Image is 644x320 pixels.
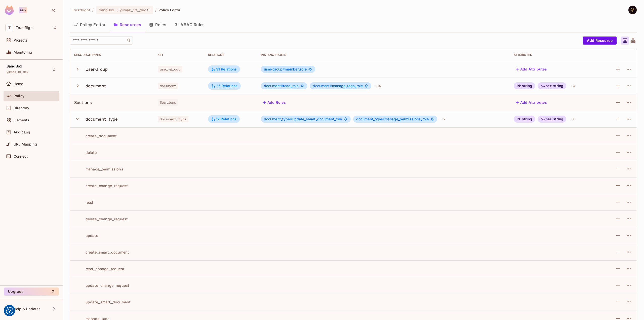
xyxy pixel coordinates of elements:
span: : [116,8,118,12]
span: yilmaz_1tf_dev [7,70,28,74]
span: Sections [158,99,178,106]
span: Projects [14,38,28,42]
div: Instance roles [261,53,506,57]
div: Pro [19,7,27,13]
div: + 10 [374,82,383,90]
button: Add Roles [261,98,288,106]
button: Consent Preferences [6,307,13,314]
span: manage_tags_role [313,84,363,88]
div: + 7 [440,115,448,123]
div: update_change_request [74,283,129,288]
span: T [6,24,13,31]
span: # [382,117,385,121]
span: Policy [14,94,24,98]
button: Add Attributes [514,98,549,106]
span: user-group [158,66,182,73]
div: Relations [208,53,253,57]
div: create_document [74,133,117,138]
span: document [158,83,178,89]
button: Policy Editor [70,18,110,31]
button: Roles [145,18,170,31]
span: SandBox [99,8,114,12]
span: Monitoring [14,50,32,54]
div: document_type [86,116,118,122]
div: Resource Types [74,53,150,57]
div: create_change_request [74,183,128,188]
div: Key [158,53,200,57]
div: delete_change_request [74,217,128,221]
div: create_smart_document [74,250,129,255]
span: document_type [264,117,292,121]
img: Revisit consent button [6,307,13,314]
li: / [92,8,94,12]
div: Attributes [514,53,598,57]
button: ABAC Rules [170,18,209,31]
span: Connect [14,154,28,158]
div: 17 Relations [211,117,237,121]
div: User Group [86,66,108,72]
div: update_smart_document [74,300,131,304]
span: read_role [264,84,299,88]
button: Resources [110,18,145,31]
img: SReyMgAAAABJRU5ErkJggg== [5,6,14,15]
span: Directory [14,106,29,110]
div: Sections [74,100,92,105]
img: Yilmaz Alizadeh [628,6,637,14]
span: document_type [356,117,385,121]
div: id: string [514,116,535,123]
span: Workspace: Trustflight [16,26,34,30]
button: Upgrade [4,288,59,296]
span: the active workspace [72,8,90,12]
span: Help & Updates [14,307,41,311]
span: # [281,84,283,88]
div: id: string [514,82,535,89]
span: document [313,84,332,88]
span: document [264,84,283,88]
button: Add Attributes [514,65,549,73]
span: URL Mapping [14,142,37,146]
div: + 1 [569,115,576,123]
span: member_role [264,67,307,71]
div: manage_permissions [74,167,123,171]
li: / [155,8,156,12]
div: owner: string [538,82,566,89]
span: Home [14,82,23,86]
div: update [74,233,98,238]
span: yilmaz_1tf_dev [120,8,146,12]
span: # [290,117,292,121]
div: delete [74,150,97,155]
div: read_change_request [74,266,125,271]
div: 31 Relations [211,67,237,72]
span: SandBox [7,64,22,68]
div: owner: string [538,116,566,123]
span: Policy Editor [158,8,181,12]
button: Add Resource [583,37,617,45]
div: read [74,200,93,205]
div: + 3 [569,82,577,90]
div: document [86,83,106,89]
span: # [330,84,332,88]
span: manage_permissions_role [356,117,429,121]
span: document_type [158,116,188,122]
span: update_smart_document_role [264,117,342,121]
span: # [283,67,285,71]
span: Elements [14,118,29,122]
span: Audit Log [14,130,30,134]
span: user-group [264,67,285,71]
div: 26 Relations [211,84,238,88]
